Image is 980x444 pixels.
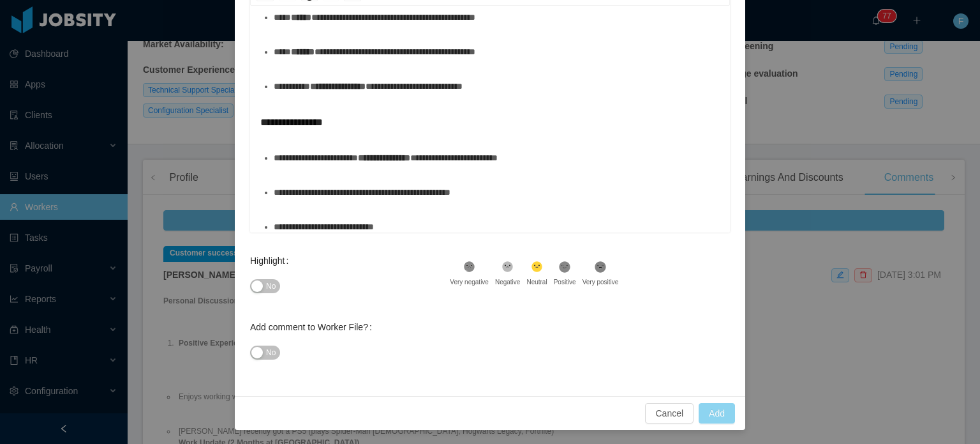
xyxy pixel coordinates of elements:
[250,279,280,293] button: Highlight
[583,277,619,287] div: Very positive
[699,403,735,424] button: Add
[266,280,276,293] span: No
[645,403,694,424] button: Cancel
[250,322,377,332] label: Add comment to Worker File?
[250,346,280,360] button: Add comment to Worker File?
[554,277,576,287] div: Positive
[266,346,276,359] span: No
[526,277,547,287] div: Neutral
[250,256,293,266] label: Highlight
[495,277,520,287] div: Negative
[450,277,489,287] div: Very negative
